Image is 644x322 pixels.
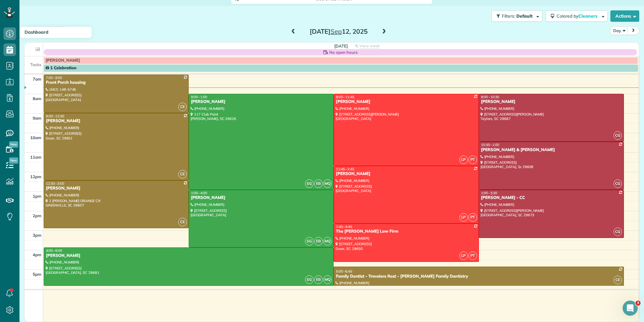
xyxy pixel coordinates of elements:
[627,26,639,35] button: next
[334,43,348,48] span: [DATE]
[469,155,477,164] span: PT
[46,58,80,63] span: [PERSON_NAME]
[24,26,36,35] button: prev
[191,195,332,201] div: [PERSON_NAME]
[488,10,542,22] a: Filters: Default
[305,237,314,246] span: SG
[191,95,207,99] span: 8:00 - 1:00
[30,174,42,179] span: 12pm
[469,251,477,260] span: PT
[336,99,477,105] div: [PERSON_NAME]
[178,103,187,111] span: CE
[623,301,638,316] iframe: Intercom live chat
[613,228,622,236] span: CG
[636,301,641,306] span: 3
[469,213,477,222] span: PT
[299,28,378,35] h2: [DATE] 12, 2025
[323,237,332,246] span: MQ
[546,10,608,22] button: Colored byCleaners
[33,76,42,82] span: 7am
[46,118,187,124] div: [PERSON_NAME]
[46,114,64,118] span: 9:00 - 12:30
[336,171,477,177] div: [PERSON_NAME]
[613,131,622,140] span: CG
[502,13,515,19] span: Filters:
[359,43,380,48] span: View week
[46,80,187,85] div: Front Porch housing
[33,272,42,277] span: 5pm
[336,269,352,274] span: 5:00 - 6:45
[178,218,187,226] span: CE
[610,26,628,35] button: Day
[578,13,598,19] span: Cleaners
[36,26,53,35] button: today
[314,179,323,188] span: EB
[25,29,48,35] span: Dashboard
[481,191,497,195] span: 1:00 - 3:30
[480,99,622,105] div: [PERSON_NAME]
[481,95,499,99] span: 8:00 - 10:30
[30,155,42,160] span: 11am
[33,194,42,199] span: 1pm
[481,143,499,147] span: 10:30 - 1:00
[33,96,42,101] span: 8am
[46,65,76,71] span: 1 Celebration
[480,147,622,153] div: [PERSON_NAME] & [PERSON_NAME]
[46,186,187,191] div: [PERSON_NAME]
[613,276,622,284] span: CE
[30,135,42,140] span: 10am
[33,252,42,257] span: 4pm
[9,157,18,164] span: New
[191,99,332,105] div: [PERSON_NAME]
[33,213,42,218] span: 2pm
[329,49,358,55] span: No open hours
[46,181,64,186] span: 12:30 - 3:00
[480,195,622,201] div: [PERSON_NAME] - CC
[336,274,622,279] div: Family Dentist - Travelers Rest - [PERSON_NAME] Family Dentistry
[459,213,468,222] span: LP
[336,95,354,99] span: 8:00 - 11:45
[323,275,332,284] span: MQ
[33,233,42,238] span: 3pm
[178,170,187,178] span: CE
[491,10,542,22] button: Filters: Default
[330,27,342,35] span: Sep
[305,179,314,188] span: SG
[9,141,18,148] span: New
[305,275,314,284] span: SG
[191,191,207,195] span: 1:00 - 4:00
[557,13,600,19] span: Colored by
[314,237,323,246] span: EB
[459,155,468,164] span: LP
[613,179,622,188] span: CG
[459,251,468,260] span: LP
[33,116,42,121] span: 9am
[516,13,533,19] span: Default
[610,10,639,22] button: Actions
[336,224,352,229] span: 2:45 - 4:45
[323,179,332,188] span: MQ
[46,253,332,258] div: [PERSON_NAME]
[336,167,354,171] span: 11:45 - 2:45
[46,248,62,253] span: 4:00 - 6:00
[46,76,62,80] span: 7:00 - 9:00
[336,229,477,234] div: The [PERSON_NAME] Law Firm
[314,275,323,284] span: EB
